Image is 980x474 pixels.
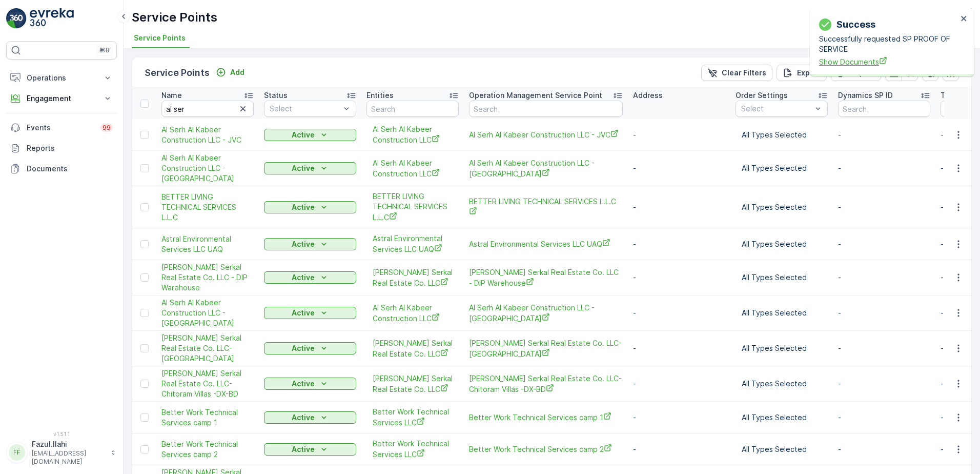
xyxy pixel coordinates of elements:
p: Success [836,17,875,32]
a: Al Serh Al Kabeer Construction LLC - JVC [161,125,254,145]
p: All Types Selected [742,239,822,249]
p: Add [230,67,244,77]
span: [PERSON_NAME] Serkal Real Estate Co. LLC [373,267,453,288]
p: - [838,163,930,173]
span: [PERSON_NAME] Serkal Real Estate Co. LLC-Chitoram Villas -DX-BD [469,373,623,394]
span: Al Serh Al Kabeer Construction LLC - [GEOGRAPHIC_DATA] [469,303,623,324]
span: Astral Environmental Services LLC UAQ [373,233,453,254]
p: Service Points [145,66,210,80]
td: - [628,366,730,402]
input: Search [469,101,623,117]
span: Better Work Technical Services camp 2 [469,444,623,455]
a: Events99 [6,117,117,138]
p: - [838,239,930,249]
button: Add [212,66,249,78]
a: Naseer Bin Abdullatif Al Serkal Real Estate Co. LLC-Chitoram Villas -DX-BD [161,368,254,399]
a: Better Work Technical Services camp 1 [469,412,623,423]
div: Toggle Row Selected [140,413,149,422]
p: Operation Management Service Point [469,90,602,101]
a: Astral Environmental Services LLC UAQ [469,239,623,249]
p: Active [292,272,315,283]
td: - [628,151,730,186]
a: Show Documents [819,56,957,67]
p: Fazul.Ilahi [32,439,106,449]
input: Search [161,101,254,117]
a: Al Serh Al Kabeer Construction LLC [373,158,453,179]
span: Al Serh Al Kabeer Construction LLC - [GEOGRAPHIC_DATA] [161,298,254,328]
a: Better Work Technical Services camp 2 [161,439,254,460]
a: Naseer Bin Abdullatif Al Serkal Real Estate Co. LLC- Al Mankhool [161,333,254,364]
p: Service Points [132,9,217,26]
button: FFFazul.Ilahi[EMAIL_ADDRESS][DOMAIN_NAME] [6,439,117,466]
a: Astral Environmental Services LLC UAQ [161,234,254,254]
span: BETTER LIVING TECHNICAL SERVICES L.L.C [373,191,453,223]
p: Export [797,68,821,78]
a: Naseer Bin Abdullatif Al Serkal Real Estate Co. LLC [373,373,453,394]
a: Documents [6,159,117,179]
div: Toggle Row Selected [140,273,149,282]
p: Reports [27,143,113,153]
td: - [628,186,730,228]
p: - [838,379,930,389]
button: Active [264,342,356,354]
a: Al Serh Al Kabeer Construction LLC - Al Barsha [161,153,254,184]
p: [EMAIL_ADDRESS][DOMAIN_NAME] [32,449,106,466]
button: Active [264,201,356,213]
p: Engagement [27,93,96,104]
a: Naseer Bin Abdullatif Al Serkal Real Estate Co. LLC [373,267,453,288]
span: Better Work Technical Services LLC [373,439,453,460]
button: Clear Filters [701,65,772,81]
p: Select [741,104,812,114]
span: Al Serh Al Kabeer Construction LLC - JVC [469,129,623,140]
p: Active [292,130,315,140]
p: All Types Selected [742,444,822,455]
span: [PERSON_NAME] Serkal Real Estate Co. LLC - DIP Warehouse [469,267,623,288]
div: Toggle Row Selected [140,131,149,139]
p: Active [292,308,315,318]
span: [PERSON_NAME] Serkal Real Estate Co. LLC- [GEOGRAPHIC_DATA] [469,338,623,359]
p: All Types Selected [742,130,822,140]
td: - [628,228,730,260]
p: All Types Selected [742,343,822,353]
p: Active [292,379,315,389]
button: Active [264,271,356,284]
button: Export [777,65,827,81]
p: 99 [103,124,111,132]
p: Select [270,104,340,114]
p: - [838,308,930,318]
a: Al Serh Al Kabeer Construction LLC [373,124,453,145]
p: Entities [366,90,394,101]
a: Al Serh Al Kabeer Construction LLC [373,303,453,324]
p: Successfully requested SP PROOF OF SERVICE [819,34,957,54]
div: FF [9,444,25,461]
span: [PERSON_NAME] Serkal Real Estate Co. LLC [373,373,453,394]
button: Active [264,307,356,319]
a: Al Serh Al Kabeer Construction LLC - Silicon Oasis [469,303,623,324]
p: Active [292,239,315,249]
div: Toggle Row Selected [140,380,149,388]
td: - [628,119,730,151]
td: - [628,295,730,331]
p: All Types Selected [742,202,822,212]
a: Naseer Bin Abdullatif Al Serkal Real Estate Co. LLC- Al Mankhool [469,338,623,359]
p: Active [292,202,315,212]
p: Documents [27,164,113,174]
p: All Types Selected [742,308,822,318]
a: Reports [6,138,117,159]
a: Better Work Technical Services camp 1 [161,407,254,428]
a: BETTER LIVING TECHNICAL SERVICES L.L.C [161,192,254,223]
input: Search [838,101,930,117]
p: - [838,202,930,212]
button: Active [264,411,356,424]
a: Better Work Technical Services LLC [373,407,453,428]
p: Clear Filters [722,68,766,78]
span: Al Serh Al Kabeer Construction LLC - [GEOGRAPHIC_DATA] [469,158,623,179]
td: - [628,331,730,366]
